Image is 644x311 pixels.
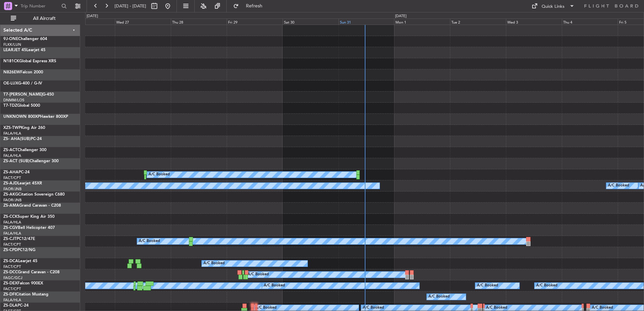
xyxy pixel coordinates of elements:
[3,292,49,297] a: ZS-DFICitation Mustang
[3,115,40,119] span: UNKNOWN 800XP
[3,248,35,252] a: ZS-CPDPC12/NG
[428,292,450,302] div: A/C Booked
[3,304,29,308] a: ZS-DLAPC-24
[7,13,73,24] button: All Aircraft
[3,159,30,163] span: ZS-ACT (SUB)
[3,126,45,130] a: XZS-TWPKing Air 260
[3,186,22,192] a: FAOR/JNB
[542,3,565,10] div: Quick Links
[3,170,19,174] span: ZS-AHA
[3,204,19,208] span: ZS-AMA
[3,231,21,236] a: FALA/HLA
[248,270,269,280] div: A/C Booked
[3,175,21,180] a: FACT/CPT
[394,19,450,25] div: Mon 1
[3,215,55,219] a: ZS-CCKSuper King Air 350
[3,131,21,136] a: FALA/HLA
[3,226,55,230] a: ZS-CGVBell Helicopter 407
[227,19,283,25] div: Fri 29
[450,19,506,25] div: Tue 2
[264,281,285,291] div: A/C Booked
[3,270,18,274] span: ZS-DCC
[3,215,18,219] span: ZS-CCK
[3,148,18,152] span: ZS-ACT
[3,281,43,285] a: ZS-DEXFalcon 900EX
[230,1,270,11] button: Refresh
[171,19,227,25] div: Thu 28
[3,286,21,291] a: FACT/CPT
[3,126,21,130] span: XZS-TWP
[3,259,37,263] a: ZS-DCALearjet 45
[3,93,54,97] a: T7-[PERSON_NAME]G-450
[3,59,19,63] span: N181CK
[3,137,31,141] span: ZS- AHA(SUB)
[3,237,35,241] a: ZS-CJTPC12/47E
[339,19,394,25] div: Sun 31
[3,248,18,252] span: ZS-CPD
[3,37,47,41] a: 9J-ONEChallenger 604
[3,281,18,285] span: ZS-DEX
[3,270,60,274] a: ZS-DCCGrand Caravan - C208
[3,115,68,119] a: UNKNOWN 800XPHawker 800XP
[528,1,578,11] button: Quick Links
[3,264,21,269] a: FACT/CPT
[3,148,46,152] a: ZS-ACTChallenger 300
[3,81,18,85] span: OE-LUX
[3,70,20,74] span: N826EW
[87,13,98,19] div: [DATE]
[3,48,26,52] span: LEARJET 45
[3,81,42,85] a: OE-LUXG-400 / G-IV
[115,3,146,9] span: [DATE] - [DATE]
[3,242,21,247] a: FACT/CPT
[59,19,115,25] div: Tue 26
[3,70,43,74] a: N826EWFalcon 2000
[283,19,339,25] div: Sat 30
[3,93,42,97] span: T7-[PERSON_NAME]
[3,170,30,174] a: ZS-AHAPC-24
[3,259,18,263] span: ZS-DCA
[536,281,557,291] div: A/C Booked
[3,137,42,141] a: ZS- AHA(SUB)PC-24
[3,292,16,297] span: ZS-DFI
[3,237,17,241] span: ZS-CJT
[240,4,268,8] span: Refresh
[115,19,171,25] div: Wed 27
[3,193,18,197] span: ZS-AKG
[3,198,22,203] a: FAOR/JNB
[3,37,18,41] span: 9J-ONE
[3,226,18,230] span: ZS-CGV
[3,220,21,225] a: FALA/HLA
[3,104,40,108] a: T7-TDZGlobal 5000
[203,258,225,269] div: A/C Booked
[608,181,629,191] div: A/C Booked
[18,16,71,21] span: All Aircraft
[477,281,498,291] div: A/C Booked
[506,19,562,25] div: Wed 3
[3,159,59,163] a: ZS-ACT (SUB)Challenger 300
[3,204,61,208] a: ZS-AMAGrand Caravan - C208
[3,298,21,303] a: FALA/HLA
[3,275,22,280] a: FAGC/GCJ
[3,181,18,185] span: ZS-AJD
[395,13,407,19] div: [DATE]
[3,193,65,197] a: ZS-AKGCitation Sovereign C680
[562,19,618,25] div: Thu 4
[3,59,56,63] a: N181CKGlobal Express XRS
[139,236,160,246] div: A/C Booked
[149,170,170,180] div: A/C Booked
[3,104,17,108] span: T7-TDZ
[3,98,24,103] a: DNMM/LOS
[3,181,42,185] a: ZS-AJDLearjet 45XR
[21,1,59,11] input: Trip Number
[3,304,18,308] span: ZS-DLA
[3,42,21,47] a: FLKK/LUN
[3,153,21,158] a: FALA/HLA
[3,48,45,52] a: LEARJET 45Learjet 45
